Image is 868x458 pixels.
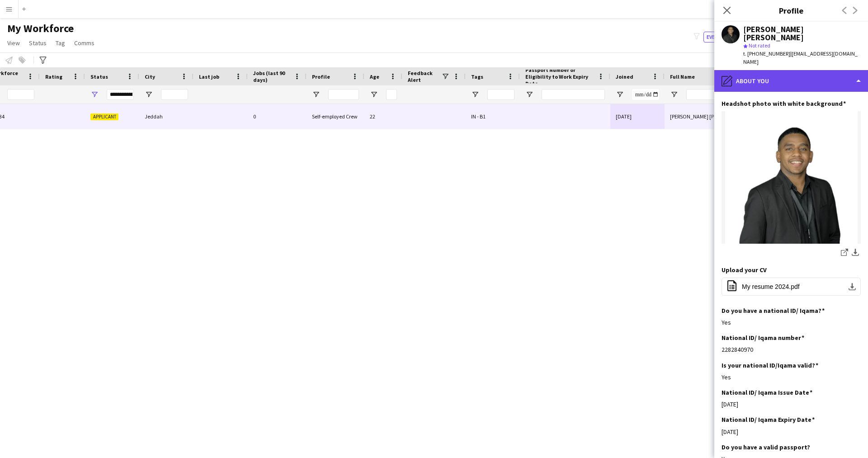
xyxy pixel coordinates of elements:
[525,66,594,87] span: Passport Number or Eligibility to Work Expiry Date
[722,400,861,408] div: [DATE]
[722,345,861,354] div: 2282840970
[370,73,379,80] span: Age
[52,37,69,49] a: Tag
[408,70,441,83] span: Feedback Alert
[742,283,800,290] span: My resume 2024.pdf
[722,111,861,244] img: BDA8A393-5642-4350-A429-D6799F0AE808.jpeg
[722,99,846,108] h3: Headshot photo with white background
[312,90,320,99] button: Open Filter Menu
[7,89,34,100] input: Workforce ID Filter Input
[74,39,94,47] span: Comms
[722,307,825,315] h3: Do you have a national ID/ Iqama?
[616,90,624,99] button: Open Filter Menu
[145,90,153,99] button: Open Filter Menu
[45,73,62,80] span: Rating
[307,104,364,129] div: Self-employed Crew
[471,73,483,80] span: Tags
[312,73,330,80] span: Profile
[722,416,815,424] h3: National ID/ Iqama Expiry Date
[199,73,219,80] span: Last job
[743,50,790,57] span: t. [PHONE_NUMBER]
[7,39,20,47] span: View
[542,89,605,100] input: Passport Number or Eligibility to Work Expiry Date Filter Input
[670,113,748,120] span: [PERSON_NAME] [PERSON_NAME]
[25,37,50,49] a: Status
[632,89,659,100] input: Joined Filter Input
[90,73,108,80] span: Status
[749,42,770,49] span: Not rated
[56,39,65,47] span: Tag
[722,443,810,451] h3: Do you have a valid passport?
[38,55,48,66] app-action-btn: Advanced filters
[703,32,749,42] button: Everyone8,335
[386,89,397,100] input: Age Filter Input
[466,104,520,129] div: IN - B1
[714,70,868,92] div: About you
[714,5,868,16] h3: Profile
[722,334,804,342] h3: National ID/ Iqama number
[139,104,193,129] div: Jeddah
[161,89,188,100] input: City Filter Input
[328,89,359,100] input: Profile Filter Input
[370,90,378,99] button: Open Filter Menu
[145,73,155,80] span: City
[722,278,861,296] button: My resume 2024.pdf
[743,25,861,42] div: [PERSON_NAME] [PERSON_NAME]
[722,373,861,381] div: Yes
[90,113,118,120] span: Applicant
[253,70,290,83] span: Jobs (last 90 days)
[248,104,307,129] div: 0
[670,90,678,99] button: Open Filter Menu
[616,73,633,80] span: Joined
[525,90,533,99] button: Open Filter Menu
[722,428,861,436] div: [DATE]
[71,37,98,49] a: Comms
[29,39,47,47] span: Status
[722,388,812,397] h3: National ID/ Iqama Issue Date
[722,266,767,274] h3: Upload your CV
[722,318,861,326] div: Yes
[4,37,24,49] a: View
[471,90,479,99] button: Open Filter Menu
[670,73,695,80] span: Full Name
[487,89,514,100] input: Tags Filter Input
[364,104,402,129] div: 22
[90,90,99,99] button: Open Filter Menu
[686,89,745,100] input: Full Name Filter Input
[610,104,665,129] div: [DATE]
[722,361,818,369] h3: Is your national ID/Iqama valid?
[743,50,858,65] span: | [EMAIL_ADDRESS][DOMAIN_NAME]
[7,22,74,35] span: My Workforce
